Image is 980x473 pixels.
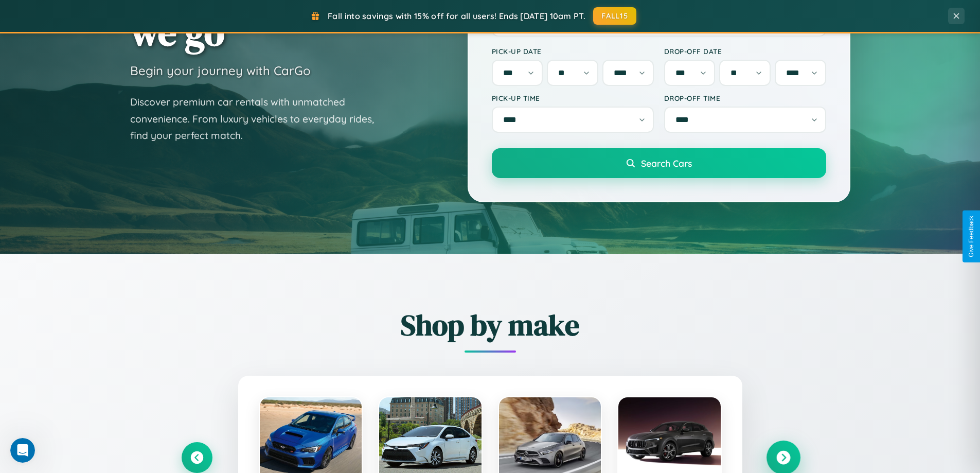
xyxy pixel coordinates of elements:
h2: Shop by make [182,305,799,345]
h3: Begin your journey with CarGo [130,63,311,78]
label: Drop-off Date [664,47,826,56]
iframe: Intercom live chat [10,438,35,463]
div: Give Feedback [968,216,975,257]
span: Search Cars [641,157,692,169]
button: FALL15 [593,7,636,25]
span: Fall into savings with 15% off for all users! Ends [DATE] 10am PT. [328,11,585,21]
label: Drop-off Time [664,94,826,102]
label: Pick-up Time [492,94,654,102]
button: Search Cars [492,148,826,178]
label: Pick-up Date [492,47,654,56]
p: Discover premium car rentals with unmatched convenience. From luxury vehicles to everyday rides, ... [130,94,387,144]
